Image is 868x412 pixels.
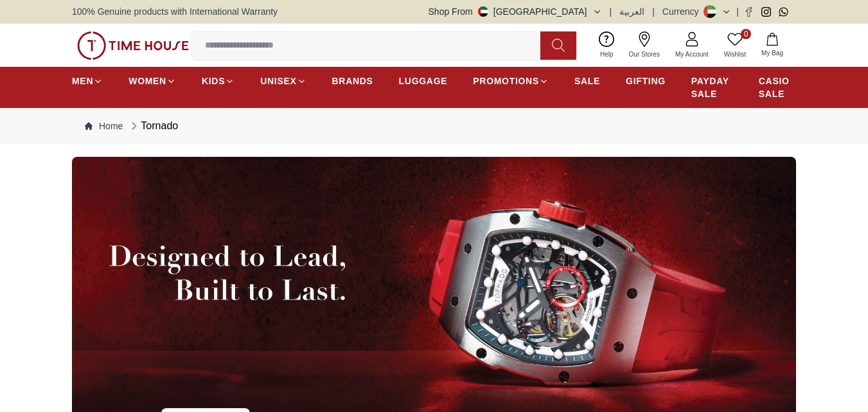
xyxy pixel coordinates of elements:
[473,75,539,87] span: PROMOTIONS
[619,5,644,18] button: العربية
[202,75,225,87] span: KIDS
[761,7,771,17] a: Instagram
[610,5,612,18] span: |
[128,118,178,134] div: Tornado
[429,5,602,18] button: Shop From[GEOGRAPHIC_DATA]
[202,69,235,93] a: KIDS
[691,75,733,100] span: PAYDAY SALE
[72,69,103,93] a: MEN
[85,120,123,132] a: Home
[624,49,665,59] span: Our Stores
[260,75,296,87] span: UNISEX
[260,69,306,93] a: UNISEX
[595,49,619,59] span: Help
[621,29,668,62] a: Our Stores
[332,75,373,87] span: BRANDS
[72,5,278,18] span: 100% Genuine products with International Warranty
[662,5,704,18] div: Currency
[741,29,751,39] span: 0
[759,75,796,100] span: CASIO SALE
[626,75,666,87] span: GIFTING
[756,48,788,58] span: My Bag
[473,69,549,93] a: PROMOTIONS
[736,5,739,18] span: |
[399,75,448,87] span: LUGGAGE
[716,29,754,62] a: 0Wishlist
[77,31,189,60] img: ...
[779,7,788,17] a: Whatsapp
[72,75,93,87] span: MEN
[478,6,488,17] img: United Arab Emirates
[626,69,666,93] a: GIFTING
[72,108,796,144] nav: Breadcrumb
[691,69,733,105] a: PAYDAY SALE
[128,69,176,93] a: WOMEN
[128,75,166,87] span: WOMEN
[574,69,600,93] a: SALE
[332,69,373,93] a: BRANDS
[719,49,751,59] span: Wishlist
[592,29,621,62] a: Help
[652,5,655,18] span: |
[670,49,714,59] span: My Account
[574,75,600,87] span: SALE
[744,7,754,17] a: Facebook
[759,69,796,105] a: CASIO SALE
[399,69,448,93] a: LUGGAGE
[754,30,791,60] button: My Bag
